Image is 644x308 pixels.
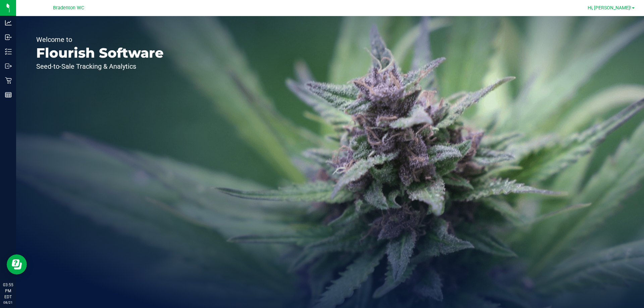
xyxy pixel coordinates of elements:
inline-svg: Reports [5,91,12,98]
p: Welcome to [36,36,164,43]
p: 08/21 [3,300,13,305]
inline-svg: Outbound [5,63,12,69]
inline-svg: Retail [5,77,12,84]
iframe: Resource center [7,254,27,274]
span: Bradenton WC [53,5,84,11]
p: 03:55 PM EDT [3,282,13,300]
inline-svg: Analytics [5,19,12,26]
inline-svg: Inventory [5,48,12,55]
inline-svg: Inbound [5,34,12,41]
p: Seed-to-Sale Tracking & Analytics [36,63,164,70]
span: Hi, [PERSON_NAME]! [588,5,631,10]
p: Flourish Software [36,46,164,60]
